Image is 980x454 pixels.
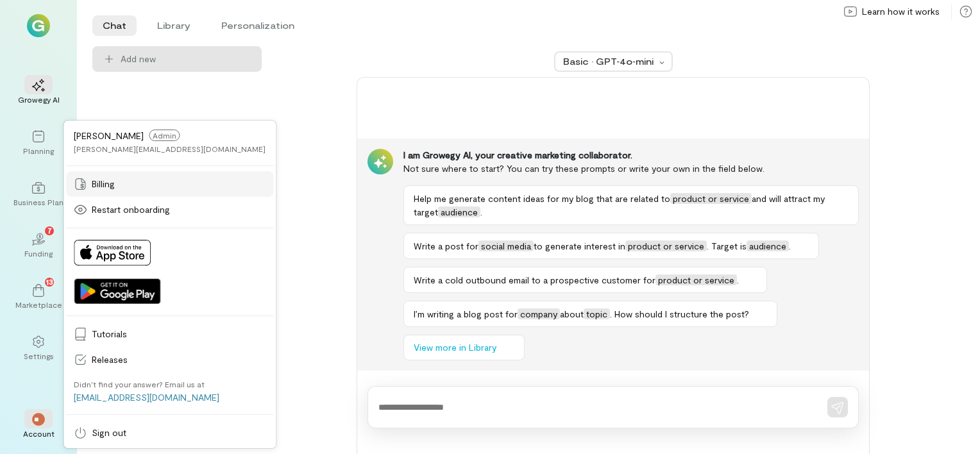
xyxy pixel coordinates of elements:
span: Write a post for [414,240,478,251]
span: company [518,308,560,319]
div: Settings [24,351,54,361]
div: Funding [24,248,53,258]
span: product or service [655,274,737,285]
span: 13 [46,276,53,287]
div: Marketplace [15,299,62,310]
span: . How should I structure the post? [610,308,749,319]
a: Settings [15,325,62,371]
span: Sign out [92,426,266,439]
div: Not sure where to start? You can try these prompts or write your own in the field below. [403,162,859,175]
a: Funding [15,223,62,269]
button: Write a post forsocial mediato generate interest inproduct or service. Target isaudience. [403,233,819,259]
div: Basic · GPT‑4o‑mini [563,55,655,68]
a: Restart onboarding [66,197,273,223]
li: Personalization [211,15,305,36]
span: . [789,240,791,251]
a: Sign out [66,420,273,446]
a: [EMAIL_ADDRESS][DOMAIN_NAME] [74,392,219,403]
span: Learn how it works [862,5,940,18]
a: Planning [15,120,62,166]
li: Chat [92,15,137,36]
a: Marketplace [15,274,62,320]
div: Account [23,428,55,439]
div: [PERSON_NAME][EMAIL_ADDRESS][DOMAIN_NAME] [74,144,266,154]
span: View more in Library [414,341,496,354]
span: social media [478,240,534,251]
div: Planning [23,146,54,156]
span: . [480,206,482,217]
span: [PERSON_NAME] [74,130,144,141]
span: audience [438,206,480,217]
span: Help me generate content ideas for my blog that are related to [414,193,670,204]
span: topic [584,308,610,319]
span: I’m writing a blog post for [414,308,518,319]
button: View more in Library [403,335,525,360]
span: audience [747,240,789,251]
span: Tutorials [92,328,266,340]
img: Get it on Google Play [74,278,160,304]
span: Admin [149,130,180,141]
a: Growegy AI [15,69,62,115]
a: Releases [66,347,273,373]
span: product or service [625,240,707,251]
li: Library [147,15,201,36]
span: Add new [121,53,251,65]
button: Write a cold outbound email to a prospective customer forproduct or service. [403,267,767,293]
span: . Target is [707,240,747,251]
button: I’m writing a blog post forcompanyabouttopic. How should I structure the post? [403,301,777,327]
span: 7 [47,224,52,236]
span: Billing [92,178,266,190]
div: Business Plan [13,197,63,207]
span: Restart onboarding [92,203,266,216]
span: . [737,274,739,285]
a: Tutorials [66,321,273,347]
span: Releases [92,353,266,366]
span: about [560,308,584,319]
a: Billing [66,171,273,197]
div: I am Growegy AI, your creative marketing collaborator. [403,149,859,162]
a: Business Plan [15,171,62,217]
span: product or service [670,193,752,204]
div: Didn’t find your answer? Email us at [74,379,205,389]
button: Help me generate content ideas for my blog that are related toproduct or serviceand will attract ... [403,185,859,225]
div: Growegy AI [18,94,60,105]
span: Write a cold outbound email to a prospective customer for [414,274,655,285]
span: to generate interest in [534,240,625,251]
img: Download on App Store [74,240,151,265]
